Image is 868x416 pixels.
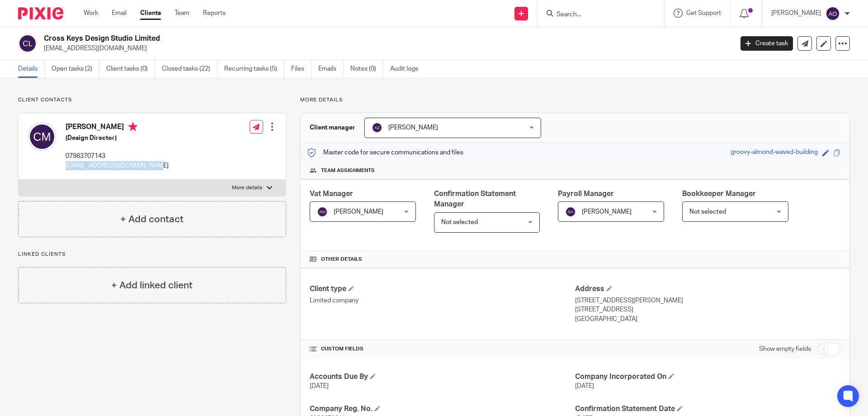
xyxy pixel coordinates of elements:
span: Not selected [689,209,726,215]
a: Notes (0) [350,60,383,78]
p: Client contacts [18,96,286,104]
span: [PERSON_NAME] [582,209,632,215]
span: Vat Manager [310,190,353,197]
p: More details [300,96,850,104]
p: 07983707143 [66,152,169,161]
a: Email [112,9,127,18]
img: Pixie [18,7,63,19]
img: svg%3E [18,34,37,53]
img: svg%3E [565,206,576,217]
h4: [PERSON_NAME] [66,122,169,134]
a: Details [18,60,45,78]
div: groovy-almond-waved-building [731,148,818,158]
h4: Confirmation Statement Date [575,404,840,414]
span: Get Support [686,10,721,16]
a: Create task [741,36,793,51]
a: Files [291,60,311,78]
a: Work [84,9,98,18]
p: Master code for secure communications and files [307,148,463,157]
h4: + Add contact [120,212,184,226]
a: Clients [140,9,161,18]
h4: Client type [310,284,575,294]
h4: Accounts Due By [310,372,575,382]
a: Open tasks (2) [52,60,99,78]
p: [STREET_ADDRESS][PERSON_NAME] [575,296,840,305]
span: Team assignments [321,167,375,174]
span: [PERSON_NAME] [334,209,383,215]
span: [DATE] [310,383,329,389]
a: Client tasks (0) [106,60,155,78]
p: More details [232,184,262,191]
img: svg%3E [826,6,840,21]
a: Recurring tasks (5) [224,60,284,78]
h4: Company Incorporated On [575,372,840,382]
p: [PERSON_NAME] [771,9,821,18]
img: svg%3E [317,206,328,217]
span: Bookkeeper Manager [682,190,756,197]
h4: Company Reg. No. [310,404,575,414]
p: [GEOGRAPHIC_DATA] [575,315,840,324]
p: [EMAIL_ADDRESS][DOMAIN_NAME] [44,44,727,53]
span: Confirmation Statement Manager [434,190,516,208]
input: Search [556,11,637,19]
a: Closed tasks (22) [162,60,217,78]
h2: Cross Keys Design Studio Limited [44,34,590,43]
a: Audit logs [390,60,425,78]
a: Team [175,9,189,18]
p: Linked clients [18,251,286,258]
i: Primary [128,122,137,131]
span: Payroll Manager [558,190,614,197]
h4: CUSTOM FIELDS [310,345,575,353]
p: [EMAIL_ADDRESS][DOMAIN_NAME] [66,161,169,170]
span: [DATE] [575,383,594,389]
span: Other details [321,256,362,263]
label: Show empty fields [759,344,811,354]
img: svg%3E [28,122,57,151]
img: svg%3E [372,122,382,133]
p: [STREET_ADDRESS] [575,305,840,314]
a: Emails [318,60,344,78]
span: Not selected [441,219,478,225]
h4: Address [575,284,840,294]
h3: Client manager [310,123,355,132]
span: [PERSON_NAME] [388,124,438,131]
h4: + Add linked client [111,278,193,292]
p: Limited company [310,296,575,305]
a: Reports [203,9,226,18]
h5: (Design Director) [66,134,169,143]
